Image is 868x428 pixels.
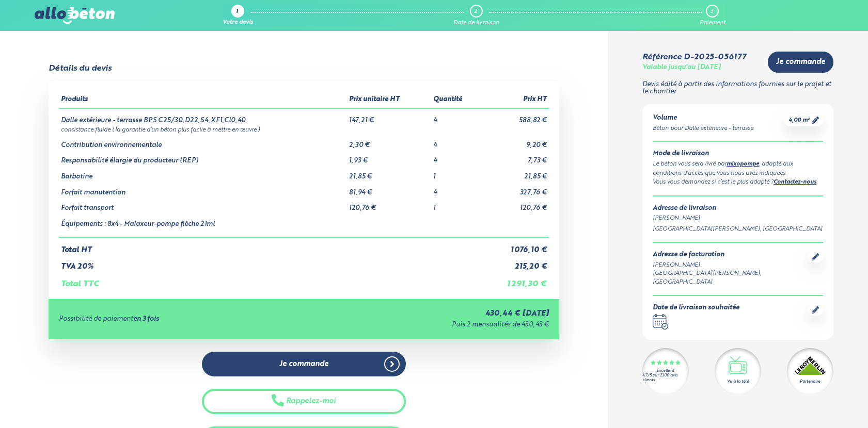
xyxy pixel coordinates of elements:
div: Puis 2 mensualités de 430,43 € [308,321,549,329]
div: 3 [711,8,713,15]
div: Référence D-2025-056177 [642,53,746,62]
a: Je commande [202,352,406,377]
strong: en 3 fois [133,316,159,322]
td: 588,82 € [482,108,549,125]
td: TVA 20% [59,254,481,271]
td: 1 291,30 € [482,271,549,289]
div: Béton pour Dalle extérieure - terrasse [653,124,753,133]
td: 21,85 € [347,165,431,181]
span: Je commande [279,360,328,369]
a: Contactez-nous [774,179,816,185]
div: Vous vous demandez si c’est le plus adapté ? . [653,178,823,187]
a: 1 Votre devis [223,5,253,26]
th: Quantité [431,92,482,108]
th: Prix unitaire HT [347,92,431,108]
td: 2,30 € [347,134,431,150]
div: [GEOGRAPHIC_DATA][PERSON_NAME], [GEOGRAPHIC_DATA] [653,225,823,234]
td: Forfait transport [59,196,347,212]
td: Barbotine [59,165,347,181]
div: Excellent [656,369,674,373]
td: Forfait manutention [59,181,347,197]
div: Possibilité de paiement [59,316,308,323]
td: 1,93 € [347,149,431,165]
td: 120,76 € [482,196,549,212]
div: Votre devis [223,20,253,26]
div: Vu à la télé [727,378,749,385]
div: Paiement [700,20,725,26]
a: 2 Date de livraison [453,5,499,26]
div: 4.7/5 sur 2300 avis clients [642,373,689,383]
td: 147,21 € [347,108,431,125]
div: Partenaire [800,378,820,385]
td: Total HT [59,237,481,255]
td: Total TTC [59,271,481,289]
td: 327,76 € [482,181,549,197]
div: [PERSON_NAME] [653,261,808,270]
span: Je commande [776,58,825,67]
td: 215,20 € [482,254,549,271]
td: 4 [431,181,482,197]
td: Contribution environnementale [59,134,347,150]
td: 1 [431,165,482,181]
div: [GEOGRAPHIC_DATA][PERSON_NAME], [GEOGRAPHIC_DATA] [653,269,808,287]
td: 4 [431,108,482,125]
th: Prix HT [482,92,549,108]
div: Adresse de facturation [653,251,808,259]
td: Responsabilité élargie du producteur (REP) [59,149,347,165]
td: consistance fluide ( la garantie d’un béton plus facile à mettre en œuvre ) [59,125,548,134]
td: 1 [431,196,482,212]
div: Mode de livraison [653,150,823,158]
td: Équipements : 8x4 - Malaxeur-pompe flèche 21ml [59,212,347,237]
div: 1 [236,9,238,15]
td: 9,20 € [482,134,549,150]
div: Valable jusqu'au [DATE] [642,64,721,72]
div: [PERSON_NAME] [653,214,823,223]
td: 7,73 € [482,149,549,165]
div: 430,44 € [DATE] [308,309,549,318]
a: mixopompe [727,161,759,167]
div: 2 [474,8,477,15]
td: 21,85 € [482,165,549,181]
td: 4 [431,149,482,165]
div: Adresse de livraison [653,205,823,212]
iframe: Help widget launcher [776,388,857,417]
div: Date de livraison [453,20,499,26]
div: Détails du devis [49,64,112,73]
a: Je commande [768,52,833,73]
p: Devis édité à partir des informations fournies sur le projet et le chantier [642,81,833,96]
td: 81,94 € [347,181,431,197]
th: Produits [59,92,347,108]
button: Rappelez-moi [202,389,406,414]
td: 4 [431,134,482,150]
img: allobéton [35,7,114,24]
div: Le béton vous sera livré par , adapté aux conditions d'accès que vous nous avez indiquées. [653,160,823,178]
td: Dalle extérieure - terrasse BPS C25/30,D22,S4,XF1,Cl0,40 [59,108,347,125]
td: 1 076,10 € [482,237,549,255]
div: Date de livraison souhaitée [653,304,739,312]
a: 3 Paiement [700,5,725,26]
div: Volume [653,114,753,122]
td: 120,76 € [347,196,431,212]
